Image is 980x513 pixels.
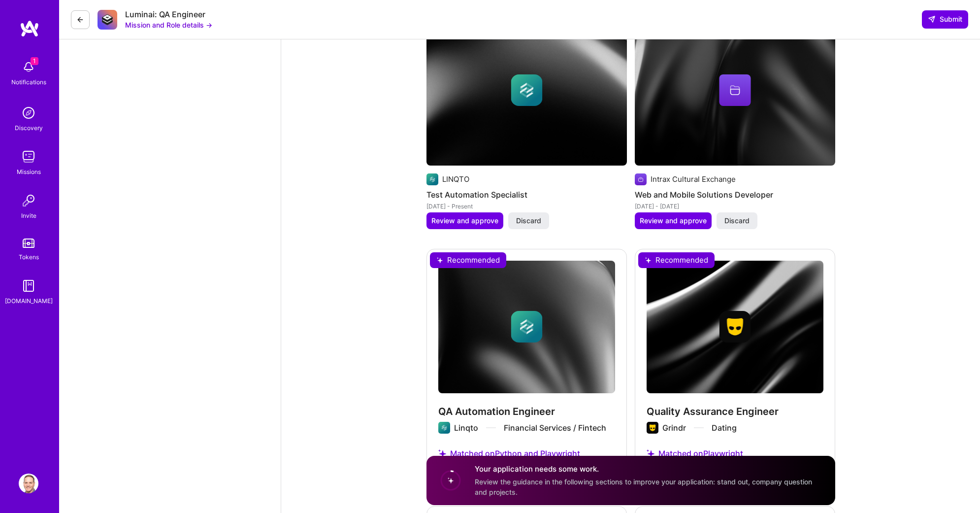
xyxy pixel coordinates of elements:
[5,296,53,306] div: [DOMAIN_NAME]
[19,57,38,77] img: bell
[19,276,38,296] img: guide book
[426,212,503,229] button: Review and approve
[724,216,750,226] span: Discard
[31,57,38,65] span: 1
[431,216,498,226] span: Review and approve
[475,478,812,496] span: Review the guidance in the following sections to improve your application: stand out, company que...
[11,77,46,87] div: Notifications
[928,14,962,24] span: Submit
[20,20,39,37] img: logo
[442,174,469,184] div: LINQTO
[125,9,212,20] div: Luminai: QA Engineer
[508,212,549,229] button: Discard
[635,173,647,185] img: Company logo
[640,216,707,226] span: Review and approve
[125,20,212,30] button: Mission and Role details →
[17,167,41,177] div: Missions
[15,123,43,133] div: Discovery
[19,191,38,210] img: Invite
[516,216,541,226] span: Discard
[21,210,36,221] div: Invite
[928,15,936,23] i: icon SendLight
[23,239,34,248] img: tokens
[426,201,627,211] div: [DATE] - Present
[16,474,41,493] a: User Avatar
[19,103,38,123] img: discovery
[426,188,627,201] h4: Test Automation Specialist
[635,188,835,201] h4: Web and Mobile Solutions Developer
[511,74,542,106] img: Company logo
[19,474,38,493] img: User Avatar
[922,10,968,28] button: Submit
[651,174,736,184] div: Intrax Cultural Exchange
[717,212,757,229] button: Discard
[19,147,38,167] img: teamwork
[475,464,823,475] h4: Your application needs some work.
[635,212,712,229] button: Review and approve
[19,252,39,262] div: Tokens
[426,173,438,185] img: Company logo
[76,16,84,24] i: icon LeftArrowDark
[98,10,117,30] img: Company Logo
[635,201,835,211] div: [DATE] - [DATE]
